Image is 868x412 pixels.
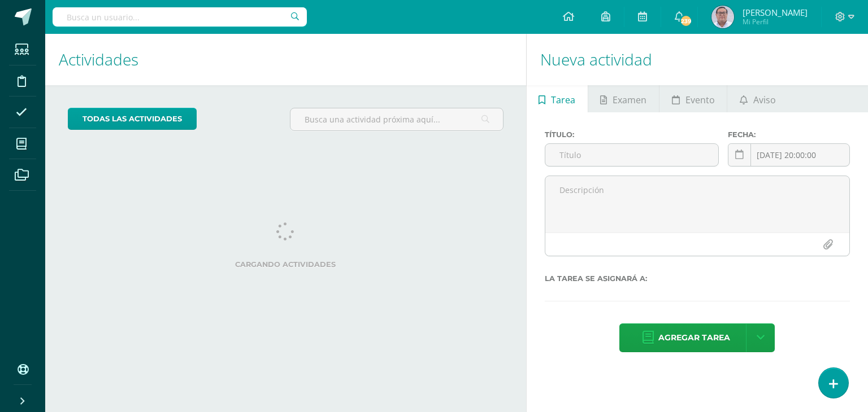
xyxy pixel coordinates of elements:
[659,85,727,112] a: Evento
[753,86,776,113] span: Aviso
[545,274,850,283] label: La tarea se asignará a:
[551,86,575,113] span: Tarea
[53,7,307,27] input: Busca un usuario...
[59,34,513,85] h1: Actividades
[68,108,197,130] a: todas las Actividades
[545,130,719,139] label: Título:
[679,15,692,27] span: 239
[728,130,850,139] label: Fecha:
[588,85,659,112] a: Examen
[545,144,719,166] input: Título
[540,34,854,85] h1: Nueva actividad
[743,17,808,27] span: Mi Perfil
[290,108,502,130] input: Busca una actividad próxima aquí...
[527,85,588,112] a: Tarea
[743,7,808,18] span: [PERSON_NAME]
[728,144,849,166] input: Fecha de entrega
[685,86,715,113] span: Evento
[727,85,788,112] a: Aviso
[658,324,730,352] span: Agregar tarea
[68,260,504,269] label: Cargando actividades
[711,6,734,28] img: 6a782a4ce9af2a7c632b77013fd344e5.png
[613,86,646,113] span: Examen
